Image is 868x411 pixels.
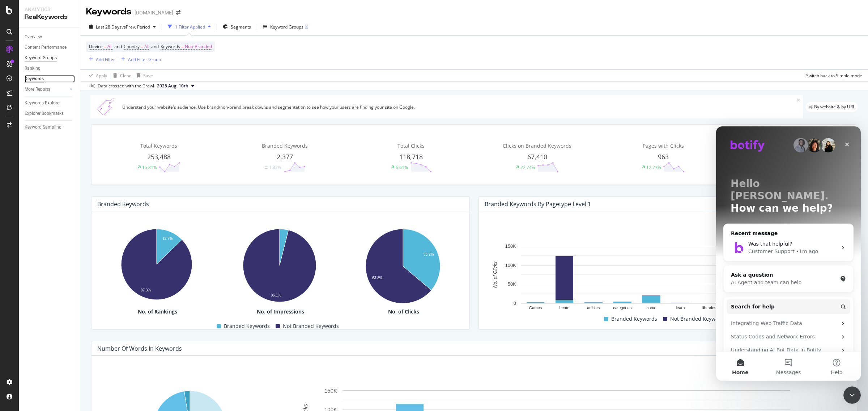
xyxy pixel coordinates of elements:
button: Save [134,70,153,81]
span: Branded Keywords [224,322,270,330]
div: A chart. [344,225,463,308]
div: arrow-right-arrow-left [176,10,180,15]
text: 100K [505,263,516,268]
text: 87.3% [141,288,151,292]
div: Branded Keywords By pagetype Level 1 [485,200,591,208]
svg: A chart. [220,225,339,307]
text: Learn [559,306,570,310]
a: Content Performance [25,44,75,51]
button: Apply [86,70,107,81]
div: No. of Impressions [220,308,340,315]
span: and [151,43,159,49]
div: Explorer Bookmarks [25,110,64,117]
img: Equal [265,166,268,169]
text: 96.1% [271,294,281,298]
a: Keyword Sampling [25,124,75,131]
span: 2,377 [277,152,293,161]
span: Segments [231,24,251,30]
div: Branded Keywords [97,200,149,208]
iframe: Intercom live chat [716,126,861,381]
button: Last 28 DaysvsPrev. Period [86,21,159,33]
button: Clear [110,70,131,81]
text: libraries [702,306,716,310]
span: Not Branded Keywords [283,322,339,330]
div: A chart. [97,225,216,304]
div: legacy label [806,102,858,112]
span: 2025 Aug. 10th [157,83,188,89]
span: 67,410 [527,152,547,161]
a: More Reports [25,86,68,93]
div: Content Performance [25,44,67,51]
div: 1 Filter Applied [175,24,205,30]
text: learn [676,306,685,310]
div: Ranking [25,65,41,72]
iframe: Intercom live chat [843,386,861,404]
div: 15.81% [142,164,157,170]
span: Clicks on Branded Keywords [503,142,571,149]
div: Apply [96,73,107,79]
div: No. of Rankings [97,308,217,315]
span: = [141,43,143,49]
div: Switch back to Simple mode [806,73,862,79]
button: Add Filter [86,55,115,64]
a: Ranking [25,65,75,72]
a: Overview [25,33,75,41]
span: 253,488 [147,152,171,161]
div: Keywords [86,6,132,18]
text: articles [587,306,600,310]
div: 6.61% [396,164,408,170]
div: Keywords Explorer [25,99,61,107]
button: 1 Filter Applied [165,21,214,33]
a: Keywords Explorer [25,99,75,107]
div: 1.32% [269,164,281,170]
span: All [107,42,112,52]
div: Keywords [25,75,44,83]
span: 118,718 [399,152,423,161]
span: 963 [658,152,669,161]
div: 12.23% [646,164,661,170]
div: Keyword Groups [25,54,57,62]
img: Xn5yXbTLC6GvtKIoinKAiP4Hm0QJ922KvQwAAAAASUVORK5CYII= [93,98,119,116]
div: More Reports [25,86,50,93]
text: 36.2% [424,252,434,256]
text: categories [613,306,631,310]
div: Overview [25,33,42,41]
text: 0 [514,300,516,306]
text: No. of Clicks [492,261,498,288]
div: Number Of Words In Keywords [97,345,182,352]
span: Pages with Clicks [643,142,684,149]
text: 50K [508,282,516,287]
button: Segments [220,21,254,33]
div: Clear [120,73,131,79]
div: Keyword Groups [270,24,303,30]
span: All [144,42,149,52]
span: Not Branded Keywords [670,315,726,323]
div: 22.74% [520,164,535,170]
span: Branded Keywords [611,315,657,323]
button: Keyword Groups [260,21,311,33]
a: Keyword Groups [25,54,75,62]
span: Total Keywords [140,142,177,149]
